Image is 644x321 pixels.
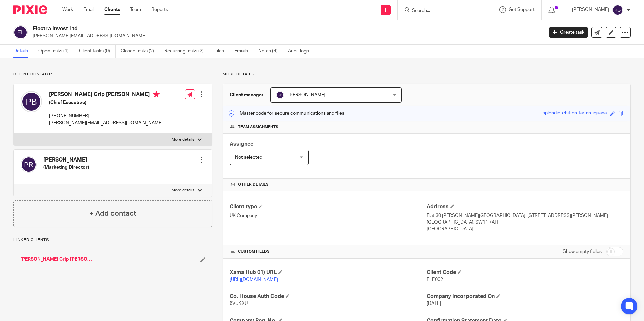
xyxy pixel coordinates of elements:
span: [PERSON_NAME] [288,93,325,97]
h3: Client manager [230,92,264,98]
p: [GEOGRAPHIC_DATA], SW11 7AH [427,219,623,226]
span: Get Support [509,7,535,12]
h4: Address [427,203,623,210]
a: Reports [151,6,168,13]
h4: Co. House Auth Code [230,293,426,300]
div: splendid-chiffon-tartan-iguana [543,110,607,117]
p: More details [172,188,194,193]
span: ELE002 [427,277,443,282]
span: Assignee [230,141,253,147]
a: Team [130,6,141,13]
p: [PERSON_NAME] [572,6,609,13]
p: [PERSON_NAME][EMAIL_ADDRESS][DOMAIN_NAME] [33,33,539,39]
label: Show empty fields [563,248,602,255]
h4: CUSTOM FIELDS [230,249,426,254]
h2: Electra Invest Ltd [33,25,438,32]
span: Not selected [235,155,262,160]
h5: (Marketing Director) [43,164,89,171]
i: Primary [153,91,160,98]
img: svg%3E [21,156,37,173]
h4: [PERSON_NAME] [43,156,89,164]
span: 6VUKXU [230,301,248,306]
h4: Client Code [427,269,623,276]
h4: Client type [230,203,426,210]
a: Emails [234,45,253,58]
a: Notes (4) [258,45,283,58]
p: Linked clients [13,237,212,243]
p: Master code for secure communications and files [228,110,344,117]
a: [PERSON_NAME] Grip [PERSON_NAME] [20,256,94,263]
a: Clients [104,6,120,13]
a: Work [62,6,73,13]
a: Details [13,45,33,58]
a: Email [83,6,94,13]
a: Audit logs [288,45,314,58]
p: [PERSON_NAME][EMAIL_ADDRESS][DOMAIN_NAME] [49,120,163,127]
span: [DATE] [427,301,441,306]
h4: Company Incorporated On [427,293,623,300]
p: Client contacts [13,72,212,77]
input: Search [411,8,472,14]
a: Create task [549,27,588,38]
h4: [PERSON_NAME] Grip [PERSON_NAME] [49,91,163,99]
h4: Xama Hub 01) URL [230,269,426,276]
a: Files [214,45,229,58]
a: [URL][DOMAIN_NAME] [230,277,278,282]
img: svg%3E [13,25,28,39]
span: Other details [238,182,269,187]
p: More details [172,137,194,142]
p: UK Company [230,212,426,219]
a: Open tasks (1) [38,45,74,58]
img: svg%3E [276,91,284,99]
img: svg%3E [612,5,623,15]
a: Recurring tasks (2) [164,45,209,58]
p: [PHONE_NUMBER] [49,113,163,119]
img: svg%3E [21,91,42,112]
p: Flat 30 [PERSON_NAME][GEOGRAPHIC_DATA], [STREET_ADDRESS][PERSON_NAME] [427,212,623,219]
a: Client tasks (0) [79,45,116,58]
h5: (Chief Executive) [49,99,163,106]
p: [GEOGRAPHIC_DATA] [427,226,623,233]
img: Pixie [13,5,47,14]
p: More details [223,72,631,77]
h4: + Add contact [89,208,136,219]
span: Team assignments [238,124,278,130]
a: Closed tasks (2) [121,45,159,58]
